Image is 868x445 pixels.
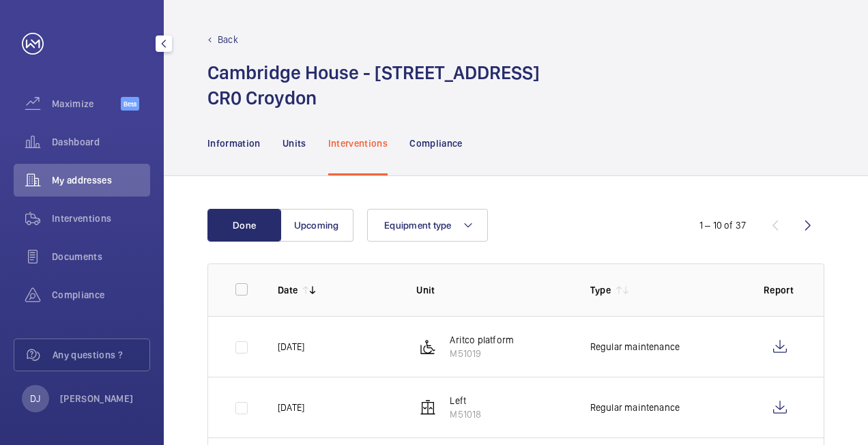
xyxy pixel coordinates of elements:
[450,394,481,407] p: Left
[121,97,139,111] span: Beta
[52,250,150,263] span: Documents
[278,283,298,297] p: Date
[409,137,463,150] p: Compliance
[60,392,134,405] p: [PERSON_NAME]
[283,137,306,150] p: Units
[450,333,514,347] p: Aritco platform
[590,340,680,354] p: Regular maintenance
[416,283,568,297] p: Unit
[384,220,452,231] span: Equipment type
[420,339,436,355] img: platform_lift.svg
[207,137,261,150] p: Information
[52,135,150,149] span: Dashboard
[450,407,481,421] p: M51018
[278,401,304,414] p: [DATE]
[53,348,149,362] span: Any questions ?
[420,399,436,416] img: elevator.svg
[367,209,488,242] button: Equipment type
[207,209,281,242] button: Done
[52,288,150,302] span: Compliance
[764,283,796,297] p: Report
[590,401,680,414] p: Regular maintenance
[207,60,540,111] h1: Cambridge House - [STREET_ADDRESS] CR0 Croydon
[450,347,514,360] p: M51019
[52,97,121,111] span: Maximize
[328,137,388,150] p: Interventions
[590,283,611,297] p: Type
[30,392,40,405] p: DJ
[699,218,746,232] div: 1 – 10 of 37
[280,209,353,242] button: Upcoming
[218,33,238,46] p: Back
[278,340,304,354] p: [DATE]
[52,212,150,225] span: Interventions
[52,173,150,187] span: My addresses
